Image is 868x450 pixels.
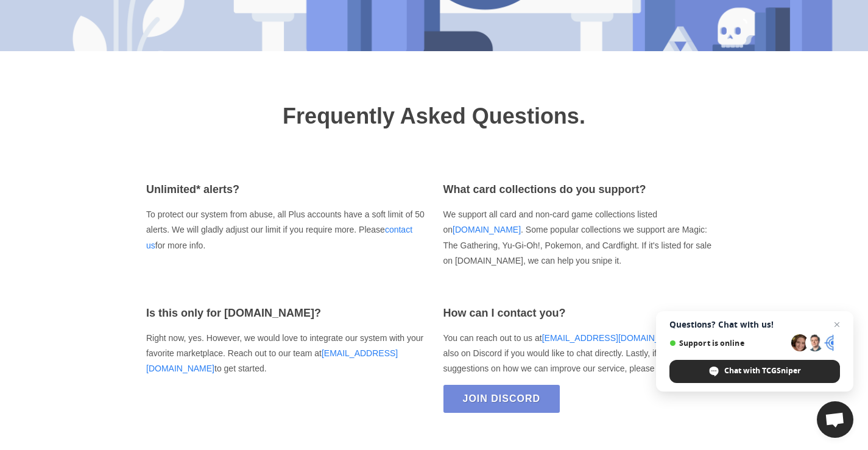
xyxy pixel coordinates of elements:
a: [DOMAIN_NAME] [453,225,521,234]
h1: Frequently Asked Questions. [87,100,782,133]
p: You can reach out to us at . We are also on Discord if you would like to chat directly. Lastly, i... [443,331,722,377]
span: Close chat [830,317,844,332]
p: To protect our system from abuse, all Plus accounts have a soft limit of 50 alerts. We will gladl... [146,207,425,253]
span: Questions? Chat with us! [669,320,840,329]
h4: What card collections do you support? [443,181,722,198]
div: Chat with TCGSniper [669,360,840,383]
a: contact us [146,225,412,250]
span: Join Discord [463,385,541,413]
div: Open chat [817,401,853,438]
a: Join Discord [443,385,560,413]
p: We support all card and non-card game collections listed on . Some popular collections we support... [443,207,722,269]
a: [EMAIL_ADDRESS][DOMAIN_NAME] [542,333,686,343]
span: Support is online [669,339,787,348]
h4: Unlimited* alerts? [146,181,425,198]
p: Right now, yes. However, we would love to integrate our system with your favorite marketplace. Re... [146,331,425,377]
h4: Is this only for [DOMAIN_NAME]? [146,305,425,322]
span: Chat with TCGSniper [724,365,801,376]
h4: How can I contact you? [443,305,722,322]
